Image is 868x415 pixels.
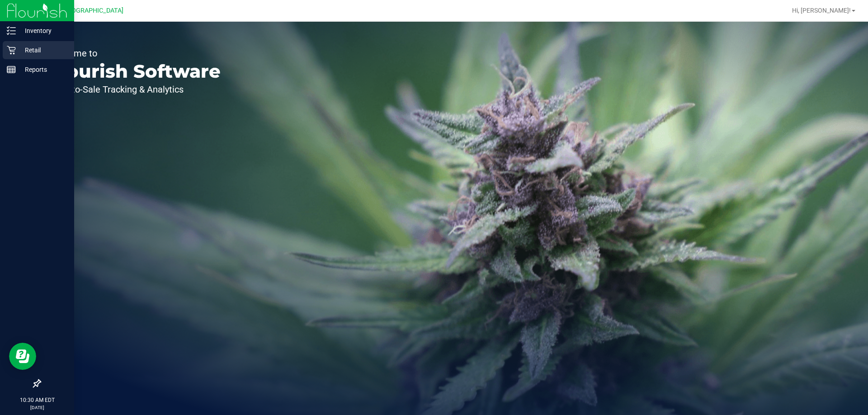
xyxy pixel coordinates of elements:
[792,7,851,14] span: Hi, [PERSON_NAME]!
[61,7,123,14] span: [GEOGRAPHIC_DATA]
[4,404,70,411] p: [DATE]
[49,85,221,94] p: Seed-to-Sale Tracking & Analytics
[49,62,221,80] p: Flourish Software
[7,26,16,35] inline-svg: Inventory
[7,65,16,74] inline-svg: Reports
[16,25,70,36] p: Inventory
[4,396,70,404] p: 10:30 AM EDT
[16,45,70,56] p: Retail
[16,64,70,75] p: Reports
[49,49,221,58] p: Welcome to
[7,46,16,55] inline-svg: Retail
[9,343,36,370] iframe: Resource center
